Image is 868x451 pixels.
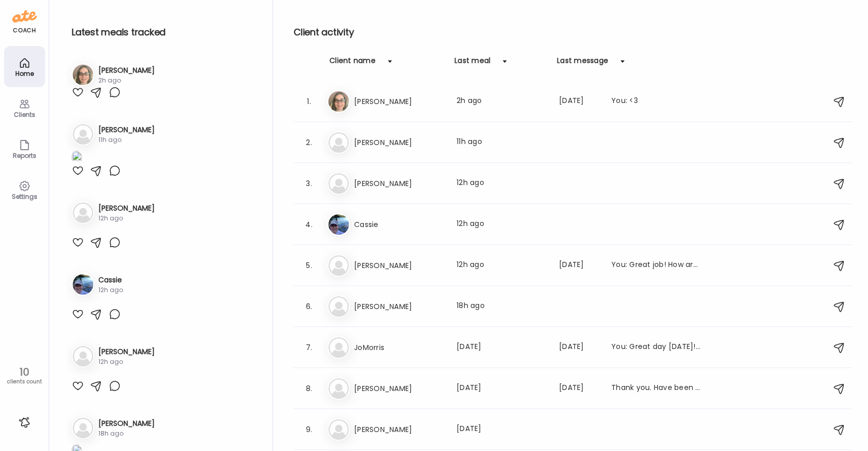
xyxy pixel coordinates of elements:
div: [DATE] [559,341,599,354]
div: 2h ago [457,95,547,108]
div: 2h ago [98,76,155,85]
h3: [PERSON_NAME] [98,203,155,214]
div: Reports [6,152,43,159]
div: 3. [303,177,315,190]
div: 4. [303,218,315,231]
h3: [PERSON_NAME] [354,95,444,108]
h3: Cassie [98,281,123,292]
img: images%2FLWLdH1wSKAW3US68JvMrF7OC12z2%2FT2rDkyRYE1RuvUzDx51X%2FdaXNtYsaY3YR1usXFz5H_1080 [72,229,82,243]
img: avatars%2FYr2TRmk546hTF5UKtBKijktb52i2 [73,65,93,85]
div: [DATE] [457,423,547,436]
img: avatars%2FjTu57vD8tzgDGGVSazPdCX9NNMy1 [328,214,349,235]
div: Settings [6,193,43,200]
div: [DATE] [457,341,547,354]
h3: [PERSON_NAME] [354,136,444,149]
div: 10 [4,366,45,378]
div: Clients [6,111,43,118]
img: bg-avatar-default.svg [328,132,349,153]
div: Last message [557,55,608,72]
div: [DATE] [559,382,599,395]
img: avatars%2FjTu57vD8tzgDGGVSazPdCX9NNMy1 [73,281,93,301]
div: 7. [303,341,315,354]
img: bg-avatar-default.svg [328,337,349,358]
div: Home [6,70,43,77]
img: images%2FjTu57vD8tzgDGGVSazPdCX9NNMy1%2FQAEMg34ew6XnJrIAne9g%2Fk1jNBLONqjFWYWahIDBM_1080 [72,307,82,321]
img: bg-avatar-default.svg [328,296,349,317]
div: 12h ago [98,371,155,380]
img: images%2FgmSstZT9MMajQAFtUNwOfXGkKsY2%2FNGNkxUiveW2BydRDm05h%2FH0fQPWRjpSVIOCaxMHTG_1080 [72,386,82,400]
div: You: Great job! How are you finding the app? [611,259,701,272]
h3: [PERSON_NAME] [354,423,444,436]
h3: [PERSON_NAME] [354,177,444,190]
div: [DATE] [457,382,547,395]
div: 1. [303,95,315,108]
div: 18h ago [457,300,547,313]
img: ate [12,8,37,25]
div: 8. [303,382,315,395]
div: 12h ago [457,259,547,272]
h2: Client activity [294,25,852,40]
img: bg-avatar-default.svg [73,202,93,223]
img: bg-avatar-default.svg [328,419,349,440]
h3: [PERSON_NAME] [354,300,444,313]
div: [DATE] [559,259,599,272]
h3: [PERSON_NAME] [98,360,155,371]
img: bg-avatar-default.svg [73,124,93,145]
div: Last meal [454,55,490,72]
h2: Latest meals tracked [72,25,256,40]
img: images%2FyN52E8KBsQPlWhIVNLKrthkW1YP2%2FJkYh1ySKsJG1CwuLUnVh%2FKfWuV3WrLqEXFrgmNsDS_1080 [72,151,82,165]
div: You: <3 [611,95,701,108]
img: bg-avatar-default.svg [328,255,349,276]
div: coach [13,26,36,35]
div: 12h ago [457,177,547,190]
div: 11h ago [98,135,155,145]
div: 12h ago [98,214,155,223]
div: Client name [329,55,376,72]
img: bg-avatar-default.svg [328,173,349,194]
h3: [PERSON_NAME] [98,125,155,135]
div: [DATE] [559,95,599,108]
h3: [PERSON_NAME] [98,65,155,76]
h3: [PERSON_NAME] [354,259,444,272]
img: avatars%2FYr2TRmk546hTF5UKtBKijktb52i2 [328,91,349,112]
h3: [PERSON_NAME] [98,438,155,449]
img: bg-avatar-default.svg [73,359,93,380]
div: 9. [303,423,315,436]
div: clients count [4,378,45,385]
div: 11h ago [457,136,547,149]
h3: Cassie [354,218,444,231]
div: 6. [303,300,315,313]
div: 12h ago [98,292,123,301]
h3: [PERSON_NAME] [354,382,444,395]
div: You: Great day [DATE]! Good protein, veggies and even beans! [611,341,701,354]
div: 2. [303,136,315,149]
div: 12h ago [457,218,547,231]
img: bg-avatar-default.svg [328,378,349,399]
div: Thank you. Have been trying to stick to It and finding it very insightful. Haven’t finished recor... [611,382,701,395]
h3: JoMorris [354,341,444,354]
div: 5. [303,259,315,272]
